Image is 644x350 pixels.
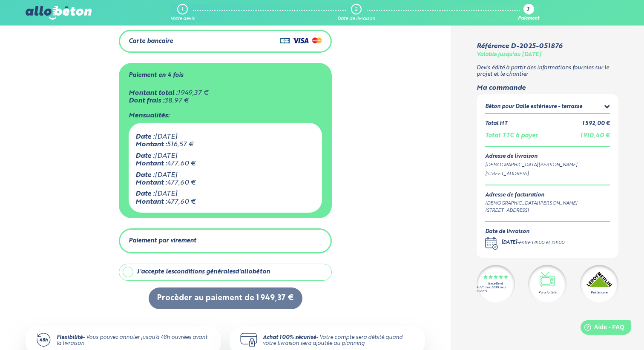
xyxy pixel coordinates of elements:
[485,192,578,199] div: Adresse de facturation
[485,132,538,139] div: Total TTC à payer
[582,121,610,127] div: 1 592,00 €
[129,112,170,119] span: Mensualités:
[538,290,556,296] div: Vu à la télé
[57,335,211,347] div: - Vous pouvez annuler jusqu'à 48h ouvrées avant la livraison
[485,154,610,160] div: Adresse de livraison
[477,286,515,293] div: 4.7/5 sur 2300 avis clients
[129,237,196,245] div: Paiement par virement
[129,38,173,45] div: Carte bancaire
[485,162,610,169] div: [DEMOGRAPHIC_DATA][PERSON_NAME]
[135,133,315,141] div: [DATE]
[135,160,167,167] span: Montant :
[26,6,91,20] img: allobéton
[135,191,155,197] span: Date :
[149,287,302,309] button: Procèder au paiement de 1 949,37 €
[477,85,618,92] div: Ma commande
[355,7,357,12] div: 2
[129,97,322,105] div: 38,97 €
[129,72,183,79] div: Paiement en 4 fois
[477,43,562,50] div: Référence D-2025-051876
[485,229,564,235] div: Date de livraison
[485,171,610,178] div: [STREET_ADDRESS]
[135,171,315,179] div: [DATE]
[135,152,315,160] div: [DATE]
[129,97,164,104] span: Dont frais :
[337,4,375,22] a: 2 Date de livraison
[129,90,178,97] span: Montant total :
[135,160,315,168] div: 477,60 €
[485,102,610,113] summary: Béton pour Dalle extérieure - terrasse
[129,89,322,97] div: 1 949,37 €
[263,335,415,347] div: - Votre compte sera débité quand votre livraison sera ajoutée au planning
[135,172,155,179] span: Date :
[137,268,270,276] div: J'accepte les d'allobéton
[485,200,578,208] div: [DEMOGRAPHIC_DATA][PERSON_NAME]
[135,153,155,159] span: Date :
[174,269,235,275] a: conditions générales
[485,207,578,214] div: [STREET_ADDRESS]
[501,239,564,247] div: -
[580,133,610,139] span: 1 910,40 €
[263,335,316,340] strong: Achat 100% sécurisé
[527,7,529,13] div: 3
[591,290,607,296] div: Partenaire
[501,239,517,247] div: [DATE]
[280,35,322,46] img: Cartes de crédit
[518,4,539,22] a: 3 Paiement
[135,141,315,148] div: 516,57 €
[135,134,155,140] span: Date :
[518,16,539,22] div: Paiement
[135,179,167,186] span: Montant :
[135,190,315,198] div: [DATE]
[135,141,167,148] span: Montant :
[337,16,375,22] div: Date de livraison
[485,121,507,127] div: Total HT
[57,335,83,340] strong: Flexibilité
[477,65,618,77] p: Devis édité à partir des informations fournies sur le projet et le chantier
[485,104,582,110] div: Béton pour Dalle extérieure - terrasse
[135,198,315,206] div: 477,60 €
[519,239,564,247] div: entre 13h00 et 15h00
[181,7,183,12] div: 1
[170,16,195,22] div: Votre devis
[568,317,635,341] iframe: Help widget launcher
[477,52,541,58] div: Valable jusqu'au [DATE]
[170,4,195,22] a: 1 Votre devis
[135,199,167,205] span: Montant :
[135,179,315,187] div: 477,60 €
[488,282,503,286] div: Excellent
